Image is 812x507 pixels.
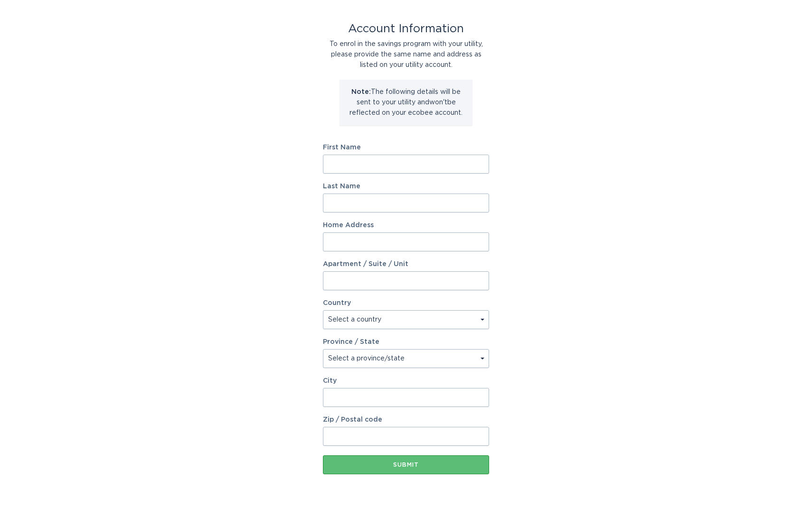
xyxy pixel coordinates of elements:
label: Apartment / Suite / Unit [323,261,489,267]
label: City [323,378,489,384]
strong: Note: [351,89,371,95]
label: Zip / Postal code [323,416,489,423]
label: Country [323,300,351,306]
div: To enrol in the savings program with your utility, please provide the same name and address as li... [323,39,489,70]
button: Submit [323,455,489,474]
div: Submit [328,462,484,468]
label: Home Address [323,222,489,229]
p: The following details will be sent to your utility and won't be reflected on your ecobee account. [347,87,465,118]
label: First Name [323,144,489,151]
label: Province / State [323,339,379,345]
label: Last Name [323,183,489,190]
div: Account Information [323,24,489,34]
